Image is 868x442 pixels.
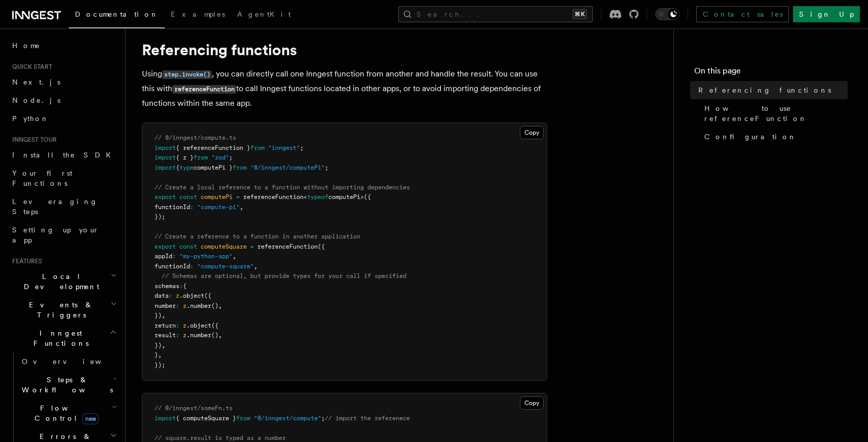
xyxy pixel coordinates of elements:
span: , [158,351,162,358]
span: z [183,332,186,339]
span: Inngest Functions [8,328,109,348]
span: "zod" [211,154,229,161]
span: ({ [204,292,211,299]
span: import [155,415,176,422]
a: step.invoke() [162,69,212,78]
span: Install the SDK [12,151,117,159]
button: Events & Triggers [8,296,119,324]
span: Events & Triggers [8,300,110,320]
span: { referenceFunction } [176,144,250,151]
span: new [82,413,99,424]
span: z [183,322,186,329]
span: appId [155,253,172,260]
button: Inngest Functions [8,324,119,352]
span: referenceFunction [243,193,304,200]
span: import [155,154,176,161]
span: , [162,312,165,319]
a: How to use referenceFunction [700,99,848,128]
span: , [254,263,257,270]
span: () [211,332,218,339]
span: Documentation [75,10,159,18]
span: : [169,292,172,299]
span: () [211,302,218,309]
span: , [162,342,165,349]
span: < [304,193,307,200]
span: export [155,243,176,250]
span: .object [186,322,211,329]
a: Examples [165,3,231,27]
span: import [155,164,176,171]
span: AgentKit [237,10,291,18]
span: : [176,332,179,339]
span: = [250,243,254,250]
span: // import the referenece [325,415,410,422]
span: data [155,292,169,299]
span: { [183,283,186,290]
span: } [155,351,158,358]
span: Examples [171,10,225,18]
a: Documentation [69,3,165,28]
span: Referencing functions [698,85,831,95]
span: Quick start [8,63,52,71]
a: Overview [18,352,119,371]
span: Python [12,114,49,123]
a: Python [8,109,119,128]
button: Local Development [8,267,119,296]
span: { z } [176,154,194,161]
button: Toggle dark mode [655,8,680,20]
code: step.invoke() [162,70,212,79]
span: { computeSquare } [176,415,236,422]
span: // Create a reference to a function in another application [155,233,360,240]
a: Home [8,36,119,55]
span: // @/inngest/someFn.ts [155,405,233,412]
span: ; [325,164,328,171]
span: schemas [155,283,179,290]
span: Inngest tour [8,136,57,144]
span: type [179,164,194,171]
span: Steps & Workflows [18,375,113,395]
span: Configuration [704,132,797,142]
span: : [190,204,194,211]
code: referenceFunction [172,85,236,94]
span: ; [321,415,325,422]
h4: On this page [694,65,848,81]
span: , [218,332,222,339]
span: "@/inngest/compute" [254,415,321,422]
span: from [250,144,265,151]
span: // Create a local reference to a function without importing dependencies [155,184,410,191]
button: Steps & Workflows [18,371,119,399]
a: Node.js [8,91,119,109]
a: Referencing functions [694,81,848,99]
span: functionId [155,263,190,270]
span: How to use referenceFunction [704,103,848,124]
span: return [155,322,176,329]
span: Next.js [12,78,60,86]
span: from [233,164,247,171]
span: .number [186,332,211,339]
span: .object [179,292,204,299]
span: ({ [318,243,325,250]
span: referenceFunction [257,243,318,250]
button: Copy [520,126,544,139]
span: Leveraging Steps [12,197,98,216]
span: const [179,243,197,250]
span: functionId [155,204,190,211]
span: Home [12,41,41,51]
button: Copy [520,396,544,410]
span: Setting up your app [12,226,99,244]
span: : [172,253,176,260]
span: number [155,302,176,309]
span: .number [186,302,211,309]
span: }) [155,342,162,349]
span: : [176,302,179,309]
span: , [233,253,236,260]
span: , [218,302,222,309]
span: ; [229,154,233,161]
span: from [236,415,250,422]
a: Your first Functions [8,164,119,192]
a: Sign Up [793,6,860,22]
span: "inngest" [268,144,300,151]
span: computePi } [194,164,233,171]
h1: Referencing functions [142,41,547,59]
span: Features [8,257,42,265]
